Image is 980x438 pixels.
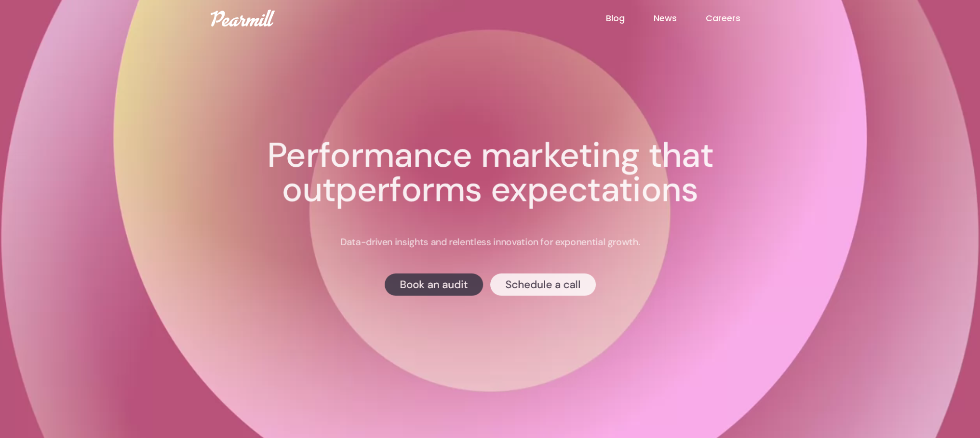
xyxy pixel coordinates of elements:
img: Pearmill logo [211,10,275,27]
a: Careers [706,12,769,25]
a: Schedule a call [490,273,596,295]
a: Book an audit [384,273,483,295]
a: Blog [606,12,654,25]
h1: Performance marketing that outperforms expectations [215,138,765,207]
a: News [654,12,706,25]
p: Data-driven insights and relentless innovation for exponential growth. [340,236,640,248]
